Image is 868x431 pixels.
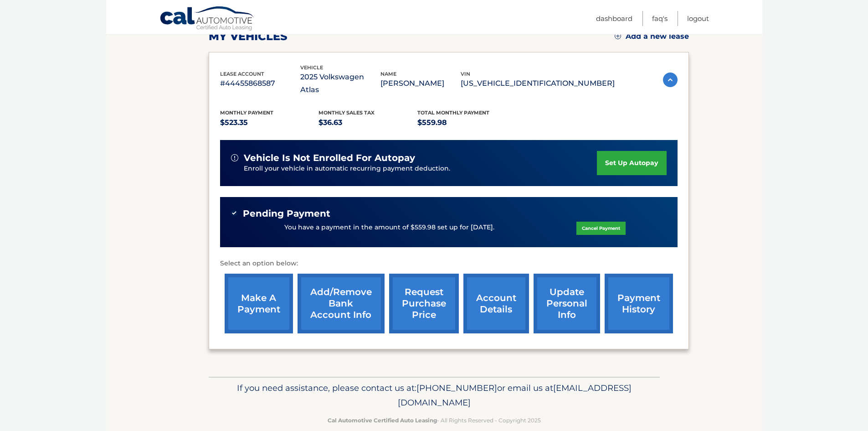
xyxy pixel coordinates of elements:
a: account details [463,274,529,333]
span: Monthly Payment [220,109,273,116]
p: Select an option below: [220,258,678,269]
span: Total Monthly Payment [417,109,489,116]
p: $559.98 [417,116,516,129]
p: #44455868587 [220,77,300,90]
p: Enroll your vehicle in automatic recurring payment deduction. [244,164,597,174]
a: FAQ's [652,11,668,26]
span: lease account [220,71,264,77]
a: Logout [687,11,709,26]
p: $523.35 [220,116,319,129]
img: add.svg [615,33,621,39]
img: alert-white.svg [231,154,238,161]
span: vehicle [300,64,323,71]
span: Pending Payment [243,208,330,219]
a: Cancel Payment [576,222,626,235]
a: Dashboard [596,11,632,26]
a: request purchase price [389,274,459,333]
span: vin [461,71,470,77]
p: 2025 Volkswagen Atlas [300,71,380,96]
img: accordion-active.svg [663,73,678,87]
a: make a payment [225,274,293,333]
h2: my vehicles [209,30,288,43]
span: Monthly sales Tax [318,109,375,116]
a: Add a new lease [615,32,689,41]
a: set up autopay [597,151,666,175]
p: If you need assistance, please contact us at: or email us at [215,381,654,410]
a: update personal info [534,274,600,333]
span: name [380,71,396,77]
p: [US_VEHICLE_IDENTIFICATION_NUMBER] [461,77,615,90]
a: Cal Automotive [159,6,255,32]
strong: Cal Automotive Certified Auto Leasing [328,417,437,424]
p: $36.63 [318,116,417,129]
p: - All Rights Reserved - Copyright 2025 [215,415,654,425]
span: [EMAIL_ADDRESS][DOMAIN_NAME] [398,383,632,408]
a: Add/Remove bank account info [298,274,385,333]
p: [PERSON_NAME] [380,77,461,90]
img: check-green.svg [231,210,237,216]
a: payment history [605,274,673,333]
span: vehicle is not enrolled for autopay [244,152,415,164]
p: You have a payment in the amount of $559.98 set up for [DATE]. [284,223,494,233]
span: [PHONE_NUMBER] [416,383,497,393]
